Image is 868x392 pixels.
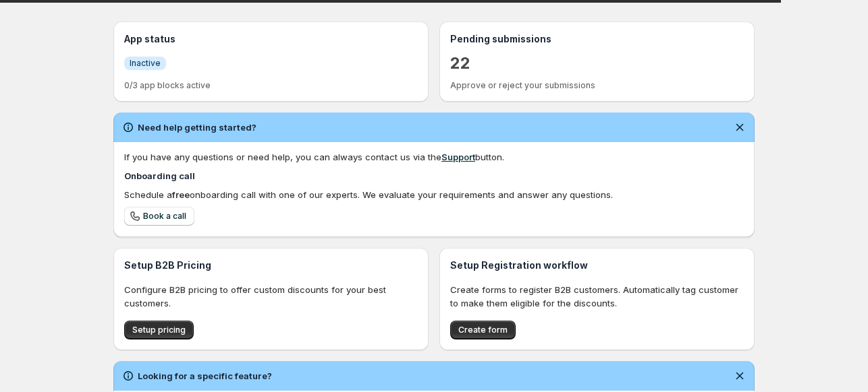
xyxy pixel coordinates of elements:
[450,283,744,310] p: Create forms to register B2B customers. Automatically tag customer to make them eligible for the ...
[124,207,194,226] a: Book a call
[124,259,418,272] h3: Setup B2B Pricing
[124,80,418,91] p: 0/3 app blocks active
[124,32,418,46] h3: App status
[450,80,744,91] p: Approve or reject your submissions
[730,366,749,385] button: Dismiss notification
[124,321,194,339] button: Setup pricing
[124,188,744,201] div: Schedule a onboarding call with one of our experts. We evaluate your requirements and answer any ...
[450,259,744,272] h3: Setup Registration workflow
[124,150,744,164] div: If you have any questions or need help, you can always contact us via the button.
[132,325,186,335] span: Setup pricing
[124,56,166,70] a: InfoInactive
[730,118,749,137] button: Dismiss notification
[450,321,516,339] button: Create form
[124,169,744,183] h4: Onboarding call
[450,32,744,46] h3: Pending submissions
[138,121,256,134] h2: Need help getting started?
[138,369,272,383] h2: Looking for a specific feature?
[172,189,190,200] b: free
[450,53,470,74] a: 22
[441,152,475,162] a: Support
[124,283,418,310] p: Configure B2B pricing to offer custom discounts for your best customers.
[143,211,186,222] span: Book a call
[130,58,161,69] span: Inactive
[458,325,508,335] span: Create form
